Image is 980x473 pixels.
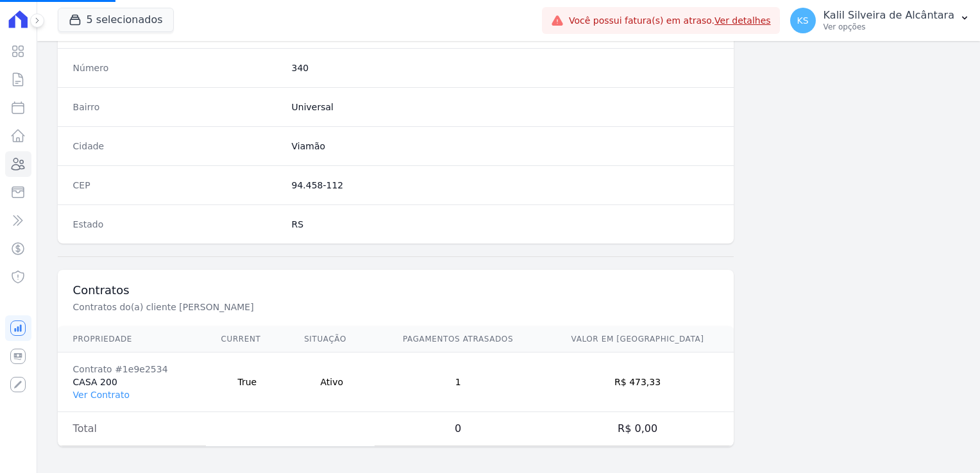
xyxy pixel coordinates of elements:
div: Contrato #1e9e2534 [73,363,190,376]
a: Ver Contrato [73,390,130,400]
td: 0 [375,412,541,446]
td: True [206,353,289,412]
dd: Universal [292,101,719,113]
dd: 340 [292,62,719,74]
td: R$ 0,00 [541,412,734,446]
p: Ver opções [824,22,954,32]
a: Ver detalhes [714,15,771,26]
span: Você possui fatura(s) em atraso. [569,14,771,28]
th: Pagamentos Atrasados [375,326,541,353]
td: CASA 200 [58,353,206,412]
th: Valor em [GEOGRAPHIC_DATA] [541,326,734,353]
dd: RS [292,218,719,231]
td: Total [58,412,206,446]
th: Current [206,326,289,353]
dd: 94.458-112 [292,179,719,192]
button: 5 selecionados [58,8,174,32]
dt: Número [73,62,282,74]
dt: CEP [73,179,282,192]
td: 1 [375,353,541,412]
p: Kalil Silveira de Alcântara [824,9,954,22]
dt: Bairro [73,101,282,113]
th: Situação [289,326,375,353]
span: KS [797,16,809,25]
td: R$ 473,33 [541,353,734,412]
dt: Cidade [73,140,282,153]
th: Propriedade [58,326,206,353]
td: Ativo [289,353,375,412]
dd: Viamão [292,140,719,153]
p: Contratos do(a) cliente [PERSON_NAME] [73,301,504,313]
button: KS Kalil Silveira de Alcântara Ver opções [780,3,980,38]
dt: Estado [73,218,282,231]
h3: Contratos [73,283,719,298]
